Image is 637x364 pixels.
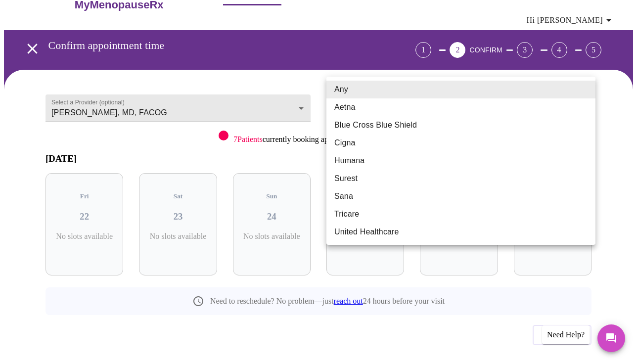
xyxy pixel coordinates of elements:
[326,205,595,223] li: Tricare
[326,98,595,116] li: Aetna
[326,223,595,241] li: United Healthcare
[326,152,595,170] li: Humana
[326,170,595,187] li: Surest
[326,81,595,98] li: Any
[326,116,595,134] li: Blue Cross Blue Shield
[326,187,595,205] li: Sana
[326,134,595,152] li: Cigna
